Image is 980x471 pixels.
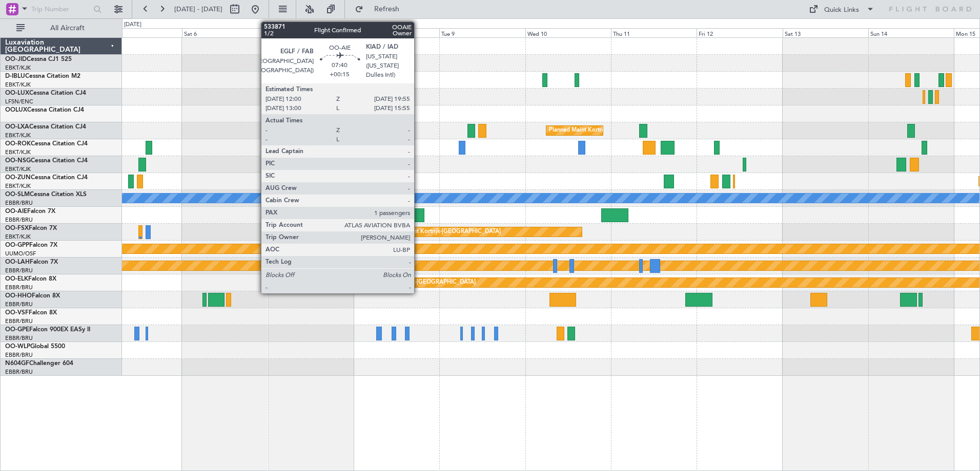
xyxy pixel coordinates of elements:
span: OO-HHO [5,293,32,299]
button: Quick Links [804,1,880,17]
span: OO-VSF [5,310,29,316]
a: EBKT/KJK [5,233,31,241]
a: OO-HHOFalcon 8X [5,293,60,299]
div: Planned Maint Kortrijk-[GEOGRAPHIC_DATA] [549,123,668,138]
span: OO-SLM [5,191,30,198]
a: OO-LAHFalcon 7X [5,259,58,265]
a: D-IBLUCessna Citation M2 [5,73,80,79]
a: EBKT/KJK [5,81,31,89]
a: EBBR/BRU [5,334,33,342]
a: OOLUXCessna Citation CJ4 [5,107,84,113]
a: EBKT/KJK [5,64,31,72]
a: OO-GPEFalcon 900EX EASy II [5,327,90,333]
div: Sat 6 [182,28,268,37]
a: OO-NSGCessna Citation CJ4 [5,158,88,164]
a: UUMO/OSF [5,250,36,258]
a: OO-JIDCessna CJ1 525 [5,56,72,62]
a: OO-LUXCessna Citation CJ4 [5,90,86,96]
span: OO-ELK [5,276,28,282]
a: EBBR/BRU [5,216,33,224]
a: OO-AIEFalcon 7X [5,208,55,215]
div: [DATE] [124,20,141,29]
a: EBBR/BRU [5,284,33,291]
button: All Aircraft [11,20,111,36]
span: OO-NSG [5,158,31,164]
a: OO-WLPGlobal 5500 [5,344,65,350]
span: OO-LUX [5,90,29,96]
span: N604GF [5,360,29,367]
a: EBKT/KJK [5,148,31,156]
a: EBKT/KJK [5,165,31,173]
div: Fri 12 [697,28,782,37]
span: OO-AIE [5,208,27,215]
a: OO-ROKCessna Citation CJ4 [5,141,88,147]
a: OO-GPPFalcon 7X [5,242,57,248]
span: [DATE] - [DATE] [174,5,222,14]
span: OO-JID [5,56,27,62]
div: Planned Maint Kortrijk-[GEOGRAPHIC_DATA] [356,275,476,290]
span: All Aircraft [27,25,108,32]
a: OO-ELKFalcon 8X [5,276,56,282]
button: Refresh [350,1,412,17]
span: OO-FSX [5,225,29,231]
a: OO-VSFFalcon 8X [5,310,57,316]
div: Planned Maint Kortrijk-[GEOGRAPHIC_DATA] [381,224,501,240]
a: LFSN/ENC [5,98,33,105]
span: OO-LAH [5,259,30,265]
a: N604GFChallenger 604 [5,360,73,367]
div: Sun 7 [268,28,354,37]
a: EBBR/BRU [5,368,33,376]
span: OO-GPE [5,327,29,333]
div: Quick Links [824,5,859,15]
a: EBBR/BRU [5,301,33,308]
a: OO-FSXFalcon 7X [5,225,57,231]
div: Thu 11 [611,28,697,37]
div: Tue 9 [439,28,525,37]
a: OO-LXACessna Citation CJ4 [5,124,86,130]
a: EBKT/KJK [5,182,31,190]
span: OO-ZUN [5,175,31,181]
div: Mon 8 [354,28,439,37]
input: Trip Number [31,2,90,17]
a: EBBR/BRU [5,199,33,207]
div: Wed 10 [525,28,611,37]
a: OO-SLMCessna Citation XLS [5,191,87,198]
a: EBBR/BRU [5,317,33,325]
div: Sun 14 [868,28,954,37]
span: Refresh [365,6,409,13]
div: Fri 5 [96,28,182,37]
div: Sat 13 [783,28,868,37]
span: OO-LXA [5,124,29,130]
span: OO-GPP [5,242,29,248]
a: EBBR/BRU [5,267,33,274]
span: OO-ROK [5,141,31,147]
span: OOLUX [5,107,27,113]
a: OO-ZUNCessna Citation CJ4 [5,175,88,181]
a: EBKT/KJK [5,132,31,139]
a: EBBR/BRU [5,351,33,359]
span: D-IBLU [5,73,25,79]
span: OO-WLP [5,344,30,350]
